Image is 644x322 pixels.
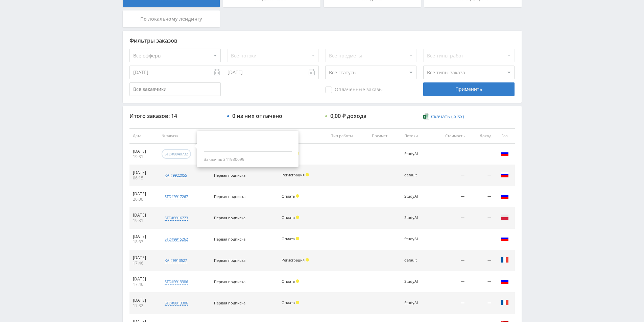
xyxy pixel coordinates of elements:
[501,192,509,200] img: rus.png
[133,282,155,287] div: 17:46
[404,152,427,156] div: StudyAI
[133,191,155,197] div: [DATE]
[404,173,427,177] div: default
[133,154,155,159] div: 19:31
[129,38,515,44] div: Фильтры заказов
[430,229,468,250] td: —
[282,300,295,305] span: Оплата
[282,236,295,241] span: Оплата
[214,194,245,199] span: Первая подписка
[282,215,295,220] span: Оплата
[468,250,494,271] td: —
[430,186,468,207] td: —
[165,151,188,156] div: std#9940732
[501,277,509,285] img: rus.png
[468,293,494,314] td: —
[468,207,494,229] td: —
[430,144,468,165] td: —
[501,149,509,157] img: rus.png
[165,258,187,263] div: kai#9913527
[330,113,366,119] div: 0,00 ₽ дохода
[133,175,155,181] div: 06:15
[468,229,494,250] td: —
[501,256,509,264] img: fra.png
[214,237,245,242] span: Первая подписка
[468,186,494,207] td: —
[296,301,299,304] span: Холд
[468,144,494,165] td: —
[165,194,188,199] div: std#9917267
[423,82,515,96] div: Применить
[278,128,328,144] th: Статус
[296,216,299,219] span: Холд
[404,237,427,241] div: StudyAI
[133,218,155,223] div: 19:31
[325,86,383,93] span: Оплаченные заказы
[430,207,468,229] td: —
[501,298,509,306] img: fra.png
[404,279,427,284] div: StudyAI
[129,113,221,119] div: Итого заказов: 14
[133,213,155,218] div: [DATE]
[214,173,245,178] span: Первая подписка
[204,157,292,162] div: Заказчик 341930699
[133,170,155,175] div: [DATE]
[306,258,309,262] span: Холд
[430,128,468,144] th: Стоимость
[404,194,427,199] div: StudyAI
[468,128,494,144] th: Доход
[211,128,278,144] th: Тип заказа
[133,149,155,154] div: [DATE]
[431,114,464,119] span: Скачать (.xlsx)
[133,303,155,308] div: 17:32
[501,213,509,221] img: pol.png
[133,234,155,239] div: [DATE]
[430,165,468,186] td: —
[133,239,155,245] div: 18:33
[296,279,299,283] span: Холд
[423,113,429,120] img: xlsx
[404,301,427,305] div: StudyAI
[401,128,430,144] th: Потоки
[133,255,155,261] div: [DATE]
[296,237,299,240] span: Холд
[165,173,187,178] div: kai#9922055
[214,279,245,284] span: Первая подписка
[404,216,427,220] div: StudyAI
[282,194,295,199] span: Оплата
[165,237,188,242] div: std#9915262
[214,215,245,220] span: Первая подписка
[404,258,427,263] div: default
[133,197,155,202] div: 20:00
[430,250,468,271] td: —
[214,258,245,263] span: Первая подписка
[133,276,155,282] div: [DATE]
[214,300,245,305] span: Первая подписка
[430,293,468,314] td: —
[133,298,155,303] div: [DATE]
[282,257,305,263] span: Регистрация
[430,271,468,293] td: —
[158,128,211,144] th: № заказа
[165,300,188,306] div: std#9913306
[232,113,282,119] div: 0 из них оплачено
[368,128,401,144] th: Предмет
[296,194,299,198] span: Холд
[423,113,464,120] a: Скачать (.xlsx)
[129,128,159,144] th: Дата
[468,271,494,293] td: —
[501,171,509,179] img: rus.png
[468,165,494,186] td: —
[328,128,368,144] th: Тип работы
[282,172,305,177] span: Регистрация
[165,215,188,221] div: std#9916773
[123,10,220,27] div: По локальному лендингу
[495,128,515,144] th: Гео
[129,82,221,96] input: Все заказчики
[306,173,309,176] span: Холд
[501,234,509,243] img: rus.png
[165,279,188,284] div: std#9913386
[133,261,155,266] div: 17:46
[282,279,295,284] span: Оплата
